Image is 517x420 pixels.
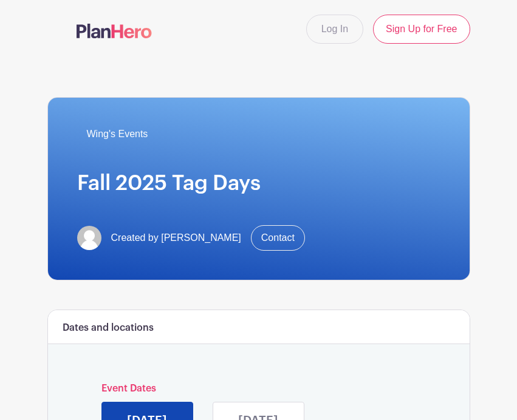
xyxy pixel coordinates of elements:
[77,171,440,196] h1: Fall 2025 Tag Days
[373,15,470,44] a: Sign Up for Free
[251,225,305,251] a: Contact
[306,15,363,44] a: Log In
[63,322,154,334] h6: Dates and locations
[92,383,426,395] h6: Event Dates
[77,226,101,250] img: default-ce2991bfa6775e67f084385cd625a349d9dcbb7a52a09fb2fda1e96e2d18dcdb.png
[87,127,148,141] span: Wing's Events
[77,24,152,38] img: logo-507f7623f17ff9eddc593b1ce0a138ce2505c220e1c5a4e2b4648c50719b7d32.svg
[111,231,241,245] span: Created by [PERSON_NAME]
